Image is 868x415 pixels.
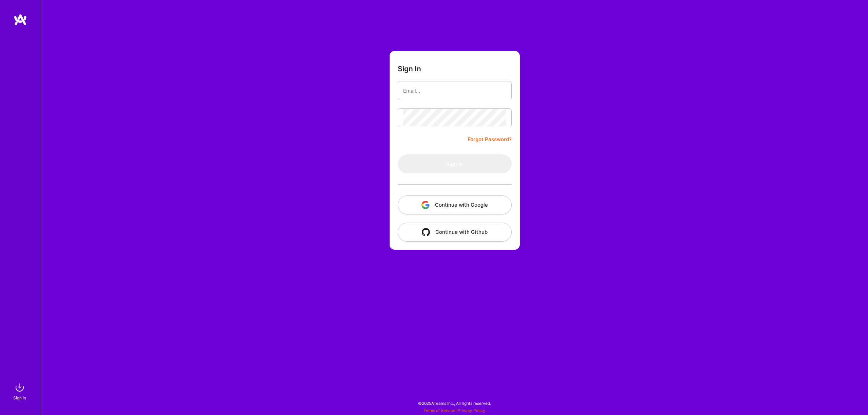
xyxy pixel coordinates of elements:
button: Continue with Google [398,195,512,214]
a: Terms of Service [423,408,455,413]
img: logo [14,14,27,26]
button: Sign In [398,154,512,173]
a: sign inSign In [14,381,26,401]
div: © 2025 ATeams Inc., All rights reserved. [41,395,868,412]
img: icon [421,201,430,209]
img: icon [422,228,430,236]
div: Sign In [13,394,26,401]
span: | [423,408,485,413]
a: Forgot Password? [468,135,512,144]
a: Privacy Policy [458,408,485,413]
input: Email... [403,82,506,99]
img: sign in [13,381,26,394]
button: Continue with Github [398,223,512,242]
h3: Sign In [398,64,421,73]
